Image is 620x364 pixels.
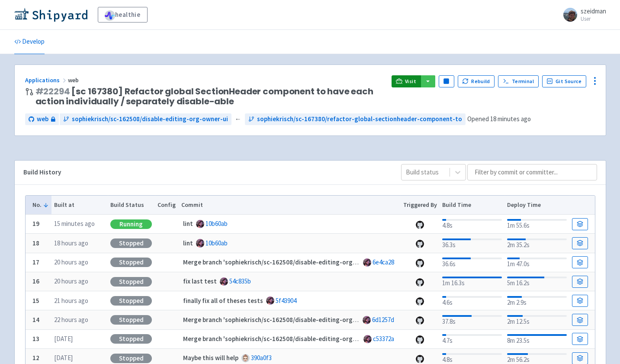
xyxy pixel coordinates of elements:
[108,196,155,215] th: Build Status
[581,16,606,22] small: User
[68,76,80,84] span: web
[110,258,152,267] div: Stopped
[229,277,251,285] a: 54c835b
[54,335,73,343] time: [DATE]
[51,196,108,215] th: Built at
[54,219,95,228] time: 15 minutes ago
[72,114,228,124] span: sophiekrisch/sc-162508/disable-editing-org-owner-ui
[32,335,39,343] b: 13
[507,217,566,231] div: 1m 55.6s
[442,256,501,269] div: 36.6s
[507,256,566,269] div: 1m 47.0s
[54,296,88,305] time: 21 hours ago
[32,354,39,362] b: 12
[183,335,603,343] strong: Merge branch 'sophiekrisch/sc-162508/disable-editing-org-owner-ui' into sophiekrisch/sc-167380/re...
[442,313,501,327] div: 37.8s
[60,113,231,125] a: sophiekrisch/sc-162508/disable-editing-org-owner-ui
[467,164,597,180] input: Filter by commit or committer...
[251,354,272,362] a: 390a0f3
[183,277,217,285] strong: fix last test
[54,239,88,247] time: 18 hours ago
[110,334,152,344] div: Stopped
[442,217,501,231] div: 4.8s
[498,75,538,87] a: Terminal
[572,295,588,307] a: Build Details
[32,277,39,285] b: 16
[110,296,152,306] div: Stopped
[23,168,387,177] div: Build History
[542,75,587,87] a: Git Source
[467,115,531,123] span: Opened
[490,115,531,123] time: 18 minutes ago
[14,8,87,22] img: Shipyard logo
[572,256,588,268] a: Build Details
[110,354,152,363] div: Stopped
[110,238,152,248] div: Stopped
[35,85,70,97] a: #22294
[572,237,588,249] a: Build Details
[110,315,152,325] div: Stopped
[54,258,88,266] time: 20 hours ago
[35,87,385,106] span: [sc 167380] Refactor global SectionHeader component to have each action individually / separately...
[110,277,152,287] div: Stopped
[400,196,440,215] th: Triggered By
[572,276,588,288] a: Build Details
[183,239,193,247] strong: lint
[25,76,68,84] a: Applications
[558,8,606,22] a: szeidman User
[183,316,603,324] strong: Merge branch 'sophiekrisch/sc-162508/disable-editing-org-owner-ui' into sophiekrisch/sc-167380/re...
[442,332,501,346] div: 4.7s
[183,219,193,228] strong: lint
[373,258,394,266] a: 6e4ca28
[178,196,400,215] th: Commit
[507,275,566,288] div: 5m 16.2s
[507,332,566,346] div: 8m 23.5s
[392,75,421,87] a: Visit
[183,354,238,362] strong: Maybe this will help
[257,114,462,124] span: sophiekrisch/sc-167380/refactor-global-sectionheader-component-to
[183,296,263,305] strong: finally fix all of theses tests
[32,258,39,266] b: 17
[14,30,45,54] a: Develop
[405,78,416,85] span: Visit
[442,275,501,288] div: 1m 16.3s
[440,196,504,215] th: Build Time
[25,113,59,125] a: web
[32,200,49,209] button: No.
[54,277,88,285] time: 20 hours ago
[206,239,228,247] a: 10b60ab
[572,333,588,345] a: Build Details
[37,114,48,124] span: web
[206,219,228,228] a: 10b60ab
[98,7,148,23] a: healthie
[504,196,569,215] th: Deploy Time
[572,218,588,230] a: Build Details
[110,219,152,229] div: Running
[32,219,39,228] b: 19
[507,237,566,250] div: 2m 35.2s
[32,296,39,305] b: 15
[442,294,501,308] div: 4.6s
[581,7,606,15] span: szeidman
[245,113,466,125] a: sophiekrisch/sc-167380/refactor-global-sectionheader-component-to
[372,316,394,324] a: 6d1257d
[458,75,495,87] button: Rebuild
[183,258,603,266] strong: Merge branch 'sophiekrisch/sc-162508/disable-editing-org-owner-ui' into sophiekrisch/sc-167380/re...
[572,314,588,326] a: Build Details
[276,296,296,305] a: 5f43904
[54,354,73,362] time: [DATE]
[155,196,179,215] th: Config
[373,335,394,343] a: c53372a
[235,114,241,124] span: ←
[439,75,454,87] button: Pause
[54,316,88,324] time: 22 hours ago
[507,313,566,327] div: 2m 12.5s
[32,239,39,247] b: 18
[442,237,501,250] div: 36.3s
[32,316,39,324] b: 14
[507,294,566,308] div: 2m 2.9s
